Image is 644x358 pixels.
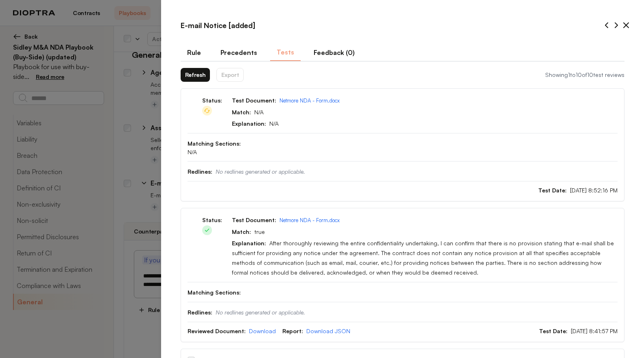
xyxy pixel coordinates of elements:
[174,13,262,37] h3: E-mail Notice [added]
[279,97,340,104] a: Netmore NDA - Form.docx
[232,97,276,104] span: Test Document:
[216,168,305,175] span: No redlines generated or applicable.
[545,71,624,78] span: Showing 1 to 10 of 10 test reviews
[538,187,567,194] span: Test Date:
[188,168,212,175] span: Redlines:
[188,148,618,156] span: N/A
[188,140,241,147] span: Matching Sections:
[232,240,266,247] span: Explanation:
[270,44,301,61] button: Tests
[539,327,568,334] span: Test Date:
[214,44,264,61] button: Precedents
[282,327,303,334] span: Report:
[249,327,276,334] a: Download
[306,327,350,334] a: Download JSON
[232,216,276,223] span: Test Document:
[181,44,207,61] button: Rule
[188,289,241,296] span: Matching Sections:
[571,327,618,334] span: [DATE] 8:41:57 PM
[307,44,361,61] button: Feedback (0)
[254,228,265,235] span: true
[279,217,340,223] a: Netmore NDA - Form.docx
[181,68,210,82] button: Refresh
[202,225,212,235] img: Done
[570,187,618,194] span: [DATE] 8:52:16 PM
[202,97,222,104] span: Status:
[232,228,251,235] span: Match:
[269,120,279,127] span: N/A
[188,309,212,316] span: Redlines:
[188,327,246,334] span: Reviewed Document:
[232,109,251,116] span: Match:
[232,120,266,127] span: Explanation:
[202,216,222,223] span: Status:
[202,106,212,116] img: In Progress
[216,309,305,316] span: No redlines generated or applicable.
[232,240,614,276] span: After thoroughly reviewing the entire confidentiality undertaking, I can confirm that there is no...
[254,109,264,116] span: N/A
